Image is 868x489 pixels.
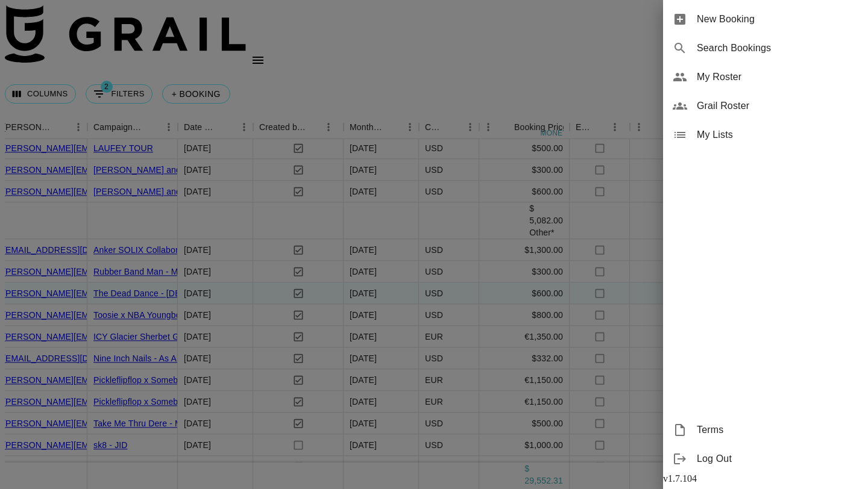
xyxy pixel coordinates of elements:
div: My Roster [663,63,868,92]
span: Search Bookings [697,41,858,55]
div: Grail Roster [663,92,868,120]
div: My Lists [663,120,868,149]
span: Log Out [697,452,858,466]
div: v 1.7.104 [663,473,868,484]
span: My Lists [697,128,858,142]
div: Log Out [663,444,868,473]
span: New Booking [697,12,858,26]
span: Terms [697,423,858,437]
div: New Booking [663,5,868,34]
div: Search Bookings [663,34,868,63]
div: Terms [663,416,868,444]
span: My Roster [697,70,858,84]
span: Grail Roster [697,99,858,113]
